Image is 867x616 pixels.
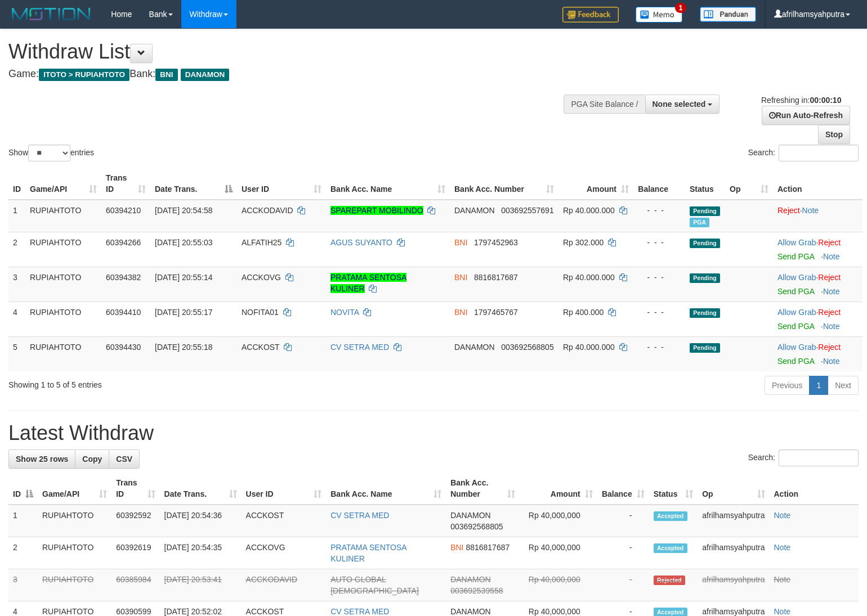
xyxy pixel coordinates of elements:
input: Search: [779,449,859,466]
th: Balance [633,168,685,200]
span: Rp 400.000 [563,308,604,317]
td: 5 [8,336,25,371]
th: Balance: activate to sort column ascending [597,473,649,505]
span: Accepted [654,511,687,521]
span: DANAMON [450,607,491,616]
span: Copy 003692539558 to clipboard [450,586,503,595]
span: ACCKOST [242,343,279,352]
a: Note [774,543,791,552]
td: RUPIAHTOTO [25,232,101,267]
td: · [773,267,862,302]
th: Trans ID: activate to sort column ascending [111,473,159,505]
span: Rp 40.000.000 [563,273,615,282]
th: Action [773,168,862,200]
a: Allow Grab [777,308,816,317]
td: 2 [8,537,38,569]
a: Allow Grab [777,343,816,352]
span: Copy 003692568805 to clipboard [501,343,553,352]
span: Pending [690,206,720,216]
td: RUPIAHTOTO [38,569,111,601]
span: Pending [690,273,720,283]
span: Copy 8816817687 to clipboard [466,543,510,552]
a: Copy [75,449,109,469]
label: Show entries [8,145,94,161]
td: [DATE] 20:54:36 [160,505,242,537]
a: PRATAMA SENTOSA KULINER [330,273,406,293]
td: ACCKOST [242,505,327,537]
a: CV SETRA MED [330,511,389,520]
td: · [773,302,862,336]
a: Note [823,252,840,261]
span: Pending [690,308,720,318]
span: None selected [653,100,706,109]
span: Refreshing in: [761,96,841,105]
a: CV SETRA MED [330,607,389,616]
td: afrilhamsyahputra [698,537,769,569]
td: Rp 40,000,000 [520,537,597,569]
td: 3 [8,569,38,601]
td: [DATE] 20:53:41 [160,569,242,601]
span: [DATE] 20:55:17 [155,308,212,317]
th: User ID: activate to sort column ascending [242,473,327,505]
a: Send PGA [777,252,814,261]
a: Send PGA [777,357,814,366]
span: [DATE] 20:54:58 [155,206,212,215]
span: 1 [675,3,687,13]
a: Note [823,357,840,366]
div: Showing 1 to 5 of 5 entries [8,375,353,390]
span: Rp 302.000 [563,238,604,247]
span: Copy 8816817687 to clipboard [474,273,518,282]
td: - [597,537,649,569]
a: Note [774,575,791,584]
td: · [773,200,862,232]
div: - - - [638,272,681,283]
th: ID [8,168,25,200]
div: - - - [638,237,681,248]
a: Run Auto-Refresh [762,106,850,125]
span: 60394430 [106,343,141,352]
a: 1 [809,376,828,395]
span: DANAMON [450,575,491,584]
span: Accepted [654,543,687,553]
td: afrilhamsyahputra [698,569,769,601]
span: 60394410 [106,308,141,317]
th: Amount: activate to sort column ascending [520,473,597,505]
th: Game/API: activate to sort column ascending [38,473,111,505]
td: RUPIAHTOTO [38,537,111,569]
button: None selected [645,95,720,114]
td: 2 [8,232,25,267]
a: Reject [777,206,800,215]
td: 60392619 [111,537,159,569]
span: CSV [116,455,132,464]
span: 60394210 [106,206,141,215]
span: · [777,343,818,352]
span: [DATE] 20:55:14 [155,273,212,282]
span: Copy [82,455,102,464]
a: NOVITA [330,308,359,317]
a: Next [828,376,859,395]
span: ITOTO > RUPIAHTOTO [39,69,129,81]
img: Feedback.jpg [562,7,619,23]
h4: Game: Bank: [8,69,567,80]
span: BNI [454,238,467,247]
div: - - - [638,341,681,353]
th: ID: activate to sort column descending [8,473,38,505]
input: Search: [779,145,859,161]
span: Copy 003692568805 to clipboard [450,522,503,531]
td: RUPIAHTOTO [25,302,101,336]
select: Showentries [28,145,70,161]
a: Reject [818,308,841,317]
a: Send PGA [777,287,814,296]
span: Copy 003692557691 to clipboard [501,206,553,215]
span: Rp 40.000.000 [563,206,615,215]
a: PRATAMA SENTOSA KULINER [330,543,406,563]
span: Rejected [654,575,685,585]
th: Bank Acc. Number: activate to sort column ascending [446,473,520,505]
td: RUPIAHTOTO [38,505,111,537]
span: BNI [155,69,177,81]
span: · [777,238,818,247]
span: ALFATIH25 [242,238,281,247]
span: DANAMON [181,69,230,81]
a: Previous [765,376,810,395]
th: Bank Acc. Name: activate to sort column ascending [326,473,446,505]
